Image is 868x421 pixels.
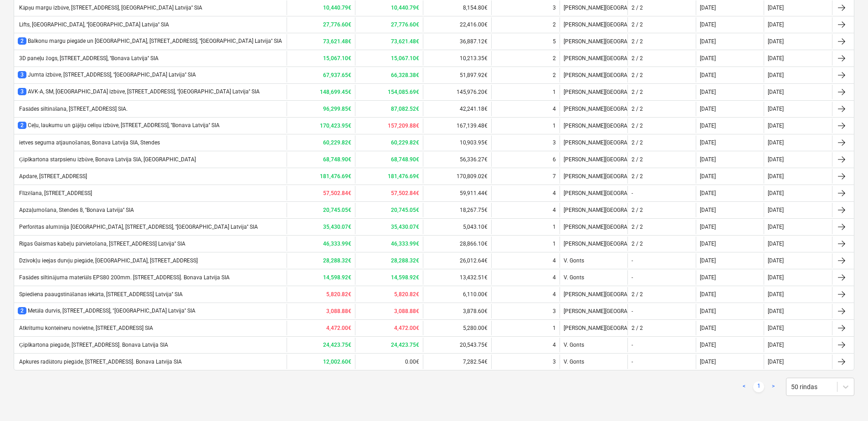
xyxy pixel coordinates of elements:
div: 3,878.60€ [423,304,491,318]
div: 5 [553,38,556,45]
div: Jumta izbūve, [STREET_ADDRESS], ''[GEOGRAPHIC_DATA] Latvija'' SIA [18,71,196,79]
b: 20,745.05€ [391,207,419,213]
div: - [632,274,633,281]
div: [PERSON_NAME][GEOGRAPHIC_DATA] [560,0,628,15]
b: 5,820.82€ [394,291,419,298]
div: 4 [553,257,556,264]
div: 2 / 2 [632,21,643,28]
div: [DATE] [768,291,784,298]
div: 2 / 2 [632,5,643,11]
b: 148,699.45€ [320,89,351,95]
b: 12,002.60€ [323,359,351,365]
div: 2 [553,21,556,28]
div: [DATE] [700,291,716,298]
div: 56,336.27€ [423,152,491,167]
div: 42,241.18€ [423,102,491,116]
div: [PERSON_NAME][GEOGRAPHIC_DATA] [560,287,628,302]
div: [DATE] [768,308,784,314]
div: 1 [553,325,556,331]
div: 2 / 2 [632,325,643,331]
b: 15,067.10€ [391,55,419,62]
b: 35,430.07€ [323,224,351,230]
div: [DATE] [768,123,784,129]
div: 2 / 2 [632,156,643,163]
div: [PERSON_NAME][GEOGRAPHIC_DATA] [560,68,628,82]
b: 4,472.00€ [394,325,419,331]
div: [DATE] [768,207,784,213]
div: 10,903.95€ [423,135,491,150]
b: 20,745.05€ [323,207,351,213]
div: Ģipškartona starpsienu izbūve, Bonava Latvija SIA, [GEOGRAPHIC_DATA] [18,156,196,163]
div: 0.00€ [355,354,423,369]
div: [DATE] [768,274,784,281]
div: [PERSON_NAME][GEOGRAPHIC_DATA] [560,17,628,32]
b: 87,082.52€ [391,106,419,112]
div: 2 / 2 [632,106,643,112]
div: [DATE] [700,359,716,365]
div: [PERSON_NAME][GEOGRAPHIC_DATA] [560,152,628,167]
div: 2 / 2 [632,241,643,247]
div: 2 / 2 [632,55,643,62]
b: 3,088.88€ [326,308,351,314]
b: 14,598.92€ [323,274,351,281]
a: Next page [768,381,779,392]
b: 66,328.38€ [391,72,419,78]
div: 5,280.00€ [423,321,491,335]
div: 18,267.75€ [423,203,491,217]
b: 24,423.75€ [323,342,351,348]
div: [DATE] [700,139,716,146]
div: Fasādes siltināšana, [STREET_ADDRESS] SIA. [18,106,128,113]
div: [DATE] [700,241,716,247]
b: 5,820.82€ [326,291,351,298]
div: [PERSON_NAME][GEOGRAPHIC_DATA] [560,102,628,116]
div: [DATE] [768,325,784,331]
b: 181,476.69€ [320,173,351,180]
div: [DATE] [768,190,784,196]
div: - [632,342,633,348]
div: Dzīvokļu ieejas durvju piegāde, [GEOGRAPHIC_DATA], [STREET_ADDRESS] [18,257,198,264]
b: 60,229.82€ [323,139,351,146]
div: - [632,359,633,365]
div: [DATE] [768,55,784,62]
div: [DATE] [700,173,716,180]
b: 96,299.85€ [323,106,351,112]
b: 28,288.32€ [323,257,351,264]
div: [DATE] [768,89,784,95]
div: [DATE] [700,156,716,163]
a: Page 1 is your current page [753,381,764,392]
div: 4 [553,274,556,281]
div: 10,213.35€ [423,51,491,66]
div: Kāpņu margu izbūve, [STREET_ADDRESS], [GEOGRAPHIC_DATA] Latvija'' SIA [18,5,202,11]
div: 1 [553,241,556,247]
div: [PERSON_NAME][GEOGRAPHIC_DATA] [560,186,628,200]
b: 10,440.79€ [323,5,351,11]
div: [PERSON_NAME][GEOGRAPHIC_DATA] [560,169,628,184]
div: Apkures radiātoru piegāde, [STREET_ADDRESS]. Bonava Latvija SIA [18,359,182,365]
a: Previous page [739,381,750,392]
div: 3D paneļu žogs, [STREET_ADDRESS], ''Bonava Latvija'' SIA [18,55,159,62]
div: AVK-A, SM, [GEOGRAPHIC_DATA] izbūve, [STREET_ADDRESS], ''[GEOGRAPHIC_DATA] Latvija'' SIA [18,88,260,96]
div: [PERSON_NAME][GEOGRAPHIC_DATA] [560,118,628,133]
div: 3 [553,5,556,11]
div: [DATE] [700,190,716,196]
span: 2 [18,37,26,45]
div: 3 [553,359,556,365]
div: [DATE] [768,72,784,78]
b: 73,621.48€ [323,38,351,45]
b: 73,621.48€ [391,38,419,45]
div: 2 / 2 [632,38,643,45]
div: V. Gonts [560,354,628,369]
div: [DATE] [768,5,784,11]
div: 13,432.51€ [423,270,491,285]
span: 2 [18,307,26,314]
div: Atkritumu konteineru novietne, [STREET_ADDRESS] SIA [18,325,153,331]
div: 2 / 2 [632,89,643,95]
b: 46,333.99€ [391,241,419,247]
div: [DATE] [768,241,784,247]
div: 28,866.10€ [423,236,491,251]
div: 26,012.64€ [423,253,491,268]
div: 7,282.54€ [423,354,491,369]
div: [DATE] [768,21,784,28]
div: 7 [553,173,556,180]
div: 1 [553,89,556,95]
